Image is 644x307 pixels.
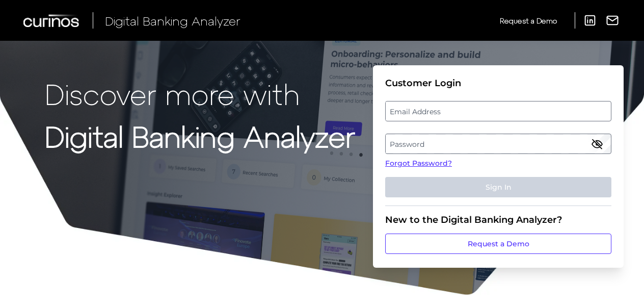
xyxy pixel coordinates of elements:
[45,78,355,110] p: Discover more with
[385,158,611,169] a: Forgot Password?
[105,13,240,28] span: Digital Banking Analyzer
[500,16,557,25] span: Request a Demo
[500,12,557,29] a: Request a Demo
[385,78,611,89] div: Customer Login
[385,214,611,225] div: New to the Digital Banking Analyzer?
[23,14,81,27] img: Curinos
[45,119,355,153] strong: Digital Banking Analyzer
[385,234,611,254] a: Request a Demo
[386,102,610,120] label: Email Address
[385,177,611,197] button: Sign In
[386,135,610,153] label: Password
